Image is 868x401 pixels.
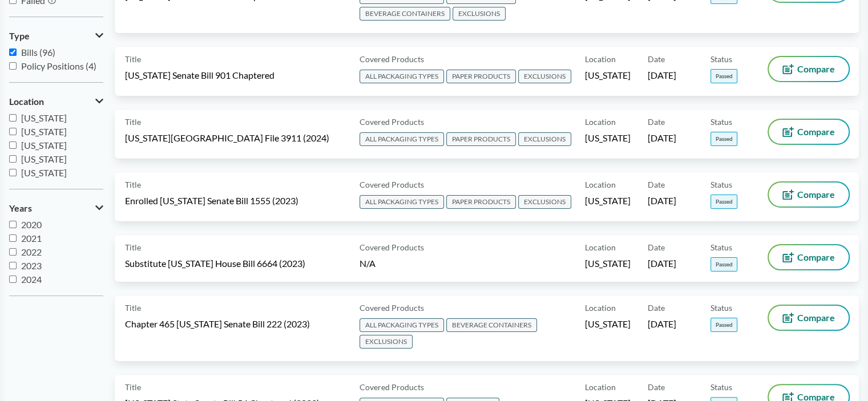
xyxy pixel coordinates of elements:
[453,7,506,21] span: EXCLUSIONS
[9,128,17,135] input: [US_STATE]
[21,233,42,244] span: 2021
[769,306,849,330] button: Compare
[125,116,141,128] span: Title
[797,313,835,322] span: Compare
[648,195,676,207] span: [DATE]
[648,53,665,65] span: Date
[797,253,835,262] span: Compare
[360,318,444,332] span: ALL PACKAGING TYPES
[21,219,42,230] span: 2020
[21,246,42,257] span: 2022
[125,179,141,191] span: Title
[360,179,424,191] span: Covered Products
[125,381,141,393] span: Title
[446,195,516,209] span: PAPER PRODUCTS
[710,318,737,332] span: Passed
[21,60,96,71] span: Policy Positions (4)
[585,257,631,270] span: [US_STATE]
[648,179,665,191] span: Date
[648,302,665,314] span: Date
[585,241,616,253] span: Location
[585,195,631,207] span: [US_STATE]
[125,53,141,65] span: Title
[518,195,571,209] span: EXCLUSIONS
[585,53,616,65] span: Location
[9,203,32,213] span: Years
[797,127,835,136] span: Compare
[125,132,329,144] span: [US_STATE][GEOGRAPHIC_DATA] File 3911 (2024)
[769,120,849,144] button: Compare
[710,116,732,128] span: Status
[9,48,17,56] input: Bills (96)
[360,195,444,209] span: ALL PACKAGING TYPES
[9,62,17,70] input: Policy Positions (4)
[585,132,631,144] span: [US_STATE]
[9,221,17,228] input: 2020
[9,114,17,121] input: [US_STATE]
[360,241,424,253] span: Covered Products
[21,140,67,151] span: [US_STATE]
[710,179,732,191] span: Status
[769,183,849,206] button: Compare
[360,381,424,393] span: Covered Products
[518,70,571,83] span: EXCLUSIONS
[9,276,17,283] input: 2024
[21,260,42,271] span: 2023
[585,116,616,128] span: Location
[585,179,616,191] span: Location
[446,70,516,83] span: PAPER PRODUCTS
[360,258,376,269] span: N/A
[9,199,103,218] button: Years
[710,257,737,272] span: Passed
[710,53,732,65] span: Status
[648,318,676,330] span: [DATE]
[446,132,516,146] span: PAPER PRODUCTS
[9,169,17,176] input: [US_STATE]
[648,116,665,128] span: Date
[710,381,732,393] span: Status
[21,126,67,137] span: [US_STATE]
[9,92,103,111] button: Location
[585,381,616,393] span: Location
[9,234,17,242] input: 2021
[9,155,17,163] input: [US_STATE]
[125,195,298,207] span: Enrolled [US_STATE] Senate Bill 1555 (2023)
[360,53,424,65] span: Covered Products
[21,47,55,58] span: Bills (96)
[9,96,44,107] span: Location
[797,64,835,74] span: Compare
[21,167,67,178] span: [US_STATE]
[125,69,274,82] span: [US_STATE] Senate Bill 901 Chaptered
[21,153,67,164] span: [US_STATE]
[769,245,849,269] button: Compare
[360,335,413,349] span: EXCLUSIONS
[21,274,42,285] span: 2024
[360,70,444,83] span: ALL PACKAGING TYPES
[585,302,616,314] span: Location
[518,132,571,146] span: EXCLUSIONS
[360,7,450,21] span: BEVERAGE CONTAINERS
[648,381,665,393] span: Date
[125,257,305,270] span: Substitute [US_STATE] House Bill 6664 (2023)
[648,241,665,253] span: Date
[125,241,141,253] span: Title
[125,318,310,330] span: Chapter 465 [US_STATE] Senate Bill 222 (2023)
[360,116,424,128] span: Covered Products
[446,318,537,332] span: BEVERAGE CONTAINERS
[797,190,835,199] span: Compare
[710,132,737,146] span: Passed
[9,262,17,269] input: 2023
[21,112,67,123] span: [US_STATE]
[710,241,732,253] span: Status
[360,302,424,314] span: Covered Products
[648,132,676,144] span: [DATE]
[9,141,17,149] input: [US_STATE]
[585,69,631,82] span: [US_STATE]
[648,257,676,270] span: [DATE]
[125,302,141,314] span: Title
[360,132,444,146] span: ALL PACKAGING TYPES
[9,26,103,46] button: Type
[648,69,676,82] span: [DATE]
[585,318,631,330] span: [US_STATE]
[9,248,17,256] input: 2022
